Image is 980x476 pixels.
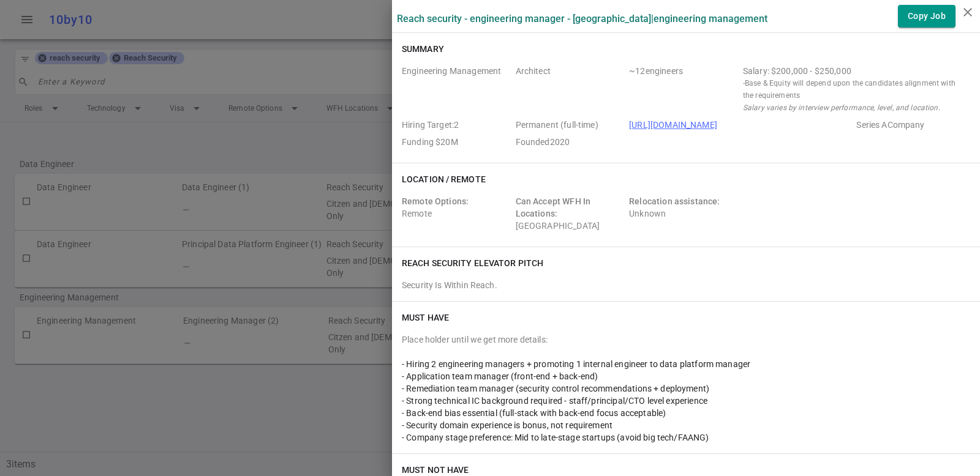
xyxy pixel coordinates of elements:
div: Security Is Within Reach. [402,279,970,291]
span: Remote Options: [402,196,469,206]
small: - Base & Equity will depend upon the candidates alignment with the requirements [743,77,965,102]
span: - Company stage preference: Mid to late-stage startups (avoid big tech/FAANG) [402,433,709,442]
div: Unknown [629,195,738,232]
i: Salary varies by interview performance, level, and location. [743,103,940,112]
span: Employer Founding [402,136,511,148]
span: - Hiring 2 engineering managers + promoting 1 internal engineer to data platform manager [402,359,750,369]
span: Hiring Target [402,119,511,131]
span: Team Count [629,65,738,114]
label: Reach Security - Engineering Manager - [GEOGRAPHIC_DATA] | Engineering Management [397,13,767,24]
span: - Application team manager (front-end + back-end) [402,371,598,381]
a: [URL][DOMAIN_NAME] [629,120,717,130]
span: Job Type [516,119,625,131]
span: - Back-end bias essential (full-stack with back-end focus acceptable) [402,408,666,418]
h6: Must NOT Have [402,464,469,476]
h6: Must Have [402,311,449,324]
div: [GEOGRAPHIC_DATA] [516,195,625,232]
i: close [960,5,975,20]
span: Roles [402,65,511,114]
span: Company URL [629,119,851,131]
span: - Security domain experience is bonus, not requirement [402,420,612,430]
div: Remote [402,195,511,232]
h6: Summary [402,43,444,55]
span: - Remediation team manager (security control recommendations + deployment) [402,384,709,393]
span: Can Accept WFH In Locations: [516,196,591,218]
button: Copy Job [898,5,956,28]
div: Salary Range [743,65,965,77]
span: Relocation assistance: [629,196,720,206]
span: Employer Stage e.g. Series A [856,119,965,131]
h6: Location / Remote [402,173,486,185]
span: - Strong technical IC background required - staff/principal/CTO level experience [402,396,707,406]
div: Place holder until we get more details: [402,333,970,346]
span: Level [516,65,625,114]
h6: Reach Security elevator pitch [402,257,543,269]
span: Employer Founded [516,136,625,148]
